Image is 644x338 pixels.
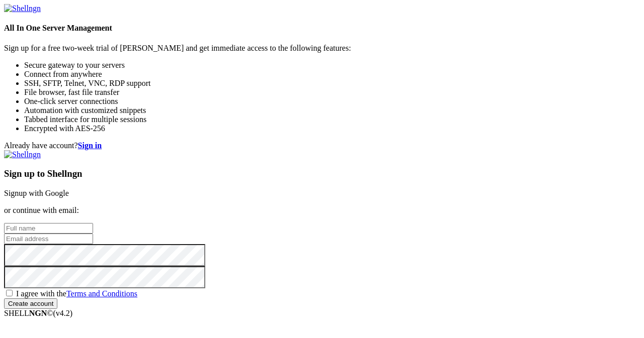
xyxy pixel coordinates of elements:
input: Email address [4,234,93,244]
b: NGN [29,309,47,317]
img: Shellngn [4,4,41,13]
input: Full name [4,223,93,234]
li: Automation with customized snippets [24,106,640,115]
p: Sign up for a free two-week trial of [PERSON_NAME] and get immediate access to the following feat... [4,44,640,53]
li: Tabbed interface for multiple sessions [24,115,640,124]
input: Create account [4,298,57,309]
li: One-click server connections [24,97,640,106]
a: Terms and Conditions [66,289,137,298]
a: Signup with Google [4,189,69,197]
p: or continue with email: [4,206,640,215]
li: Encrypted with AES-256 [24,124,640,133]
li: Connect from anywhere [24,70,640,79]
img: Shellngn [4,150,41,159]
li: SSH, SFTP, Telnet, VNC, RDP support [24,79,640,88]
h4: All In One Server Management [4,24,640,33]
li: File browser, fast file transfer [24,88,640,97]
span: SHELL © [4,309,72,317]
a: Sign in [78,141,102,150]
h3: Sign up to Shellngn [4,168,640,179]
input: I agree with theTerms and Conditions [6,290,13,296]
li: Secure gateway to your servers [24,61,640,70]
div: Already have account? [4,141,640,150]
span: I agree with the [16,289,137,298]
span: 4.2.0 [53,309,73,317]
